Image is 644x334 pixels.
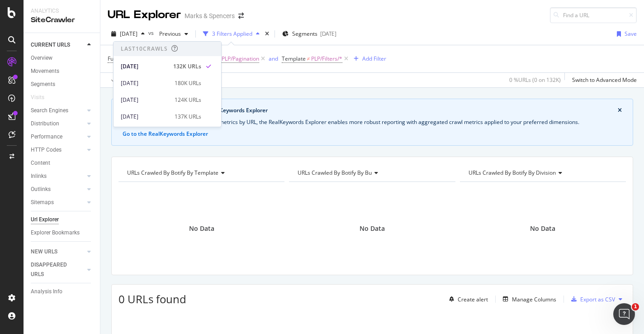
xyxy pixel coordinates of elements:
div: Performance [31,132,62,142]
span: Segments [292,30,317,38]
a: Overview [31,53,94,63]
a: Movements [31,67,94,76]
button: 3 Filters Applied [199,27,263,41]
button: Segments[DATE] [279,27,340,41]
a: Distribution [31,119,85,129]
span: PLP/Filters/* [311,52,342,65]
a: Visits [31,93,53,102]
h4: URLs Crawled By Botify By template [125,166,276,180]
a: Analysis Info [31,287,94,296]
div: While the Site Explorer provides crawl metrics by URL, the RealKeywords Explorer enables more rob... [123,118,622,126]
span: vs [148,29,156,37]
input: Find a URL [550,7,637,23]
div: Search Engines [31,106,68,115]
a: DISAPPEARED URLS [31,260,85,279]
div: and [269,55,278,62]
div: Movements [31,67,59,76]
a: Performance [31,132,85,142]
button: [DATE] [108,27,148,41]
div: Switch to Advanced Mode [572,76,637,84]
span: No Data [189,224,214,233]
div: Sitemaps [31,198,54,207]
button: Apply [108,73,134,87]
span: Previous [156,30,181,38]
a: HTTP Codes [31,145,85,155]
div: 124K URLs [175,96,201,104]
div: 137K URLs [175,113,201,121]
button: Export as CSV [568,292,615,306]
iframe: Intercom live chat [613,303,635,325]
div: Visits [31,93,44,102]
div: [DATE] [121,79,169,87]
span: 2025 Oct. 11th [120,30,137,38]
span: URLs Crawled By Botify By bu [298,169,372,177]
span: Template [282,55,306,62]
div: arrow-right-arrow-left [238,13,244,19]
button: Manage Columns [499,294,556,305]
a: Sitemaps [31,198,85,207]
a: Search Engines [31,106,85,115]
div: SiteCrawler [31,15,93,25]
div: [DATE] [121,113,169,121]
a: Url Explorer [31,215,94,224]
button: Previous [156,27,192,41]
div: Segments [31,80,55,89]
a: Inlinks [31,172,85,181]
div: Distribution [31,119,59,129]
span: No Data [360,224,385,233]
span: Full URL [108,55,128,62]
div: info banner [111,99,633,146]
button: Create alert [445,292,488,306]
div: Analytics [31,7,93,15]
div: HTTP Codes [31,145,62,155]
div: Create alert [458,296,488,303]
a: NEW URLS [31,247,85,257]
span: No Data [530,224,555,233]
div: 0 % URLs ( 0 on 132K ) [509,76,561,84]
div: DISAPPEARED URLS [31,260,76,279]
div: Url Explorer [31,215,59,224]
a: CURRENT URLS [31,40,85,50]
div: 132K URLs [173,62,201,71]
div: Crawl metrics are now in the RealKeywords Explorer [132,106,618,115]
span: 0 URLs found [118,291,186,306]
a: Outlinks [31,185,85,194]
button: Save [613,27,637,41]
div: times [263,29,271,38]
button: and [269,54,278,63]
div: Last 10 Crawls [121,45,168,52]
div: 3 Filters Applied [212,30,252,38]
div: NEW URLS [31,247,57,257]
a: Segments [31,80,94,89]
span: URLs Crawled By Botify By template [127,169,218,177]
div: Content [31,158,50,168]
button: Go to the RealKeywords Explorer [123,130,208,138]
button: Add Filter [350,53,386,64]
button: Switch to Advanced Mode [568,73,637,87]
div: CURRENT URLS [31,40,70,50]
h4: URLs Crawled By Botify By bu [296,166,447,180]
div: Export as CSV [580,296,615,303]
div: URL Explorer [108,7,181,23]
button: close banner [616,105,624,116]
a: Content [31,158,94,168]
div: [DATE] [320,30,336,38]
div: Save [625,30,637,38]
div: Inlinks [31,172,47,181]
div: Outlinks [31,185,51,194]
div: Marks & Spencers [185,11,235,20]
div: Manage Columns [512,296,556,303]
span: URLs Crawled By Botify By division [469,169,556,177]
span: 1 [632,303,639,310]
div: [DATE] [121,96,169,104]
span: ≠ [307,55,310,62]
div: Overview [31,53,52,63]
div: Explorer Bookmarks [31,228,80,238]
h4: URLs Crawled By Botify By division [467,166,618,180]
div: Analysis Info [31,287,62,296]
span: PLP/Pagination [222,52,259,65]
a: Explorer Bookmarks [31,228,94,238]
div: Add Filter [362,55,386,62]
div: 180K URLs [175,79,201,87]
div: [DATE] [121,62,168,71]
